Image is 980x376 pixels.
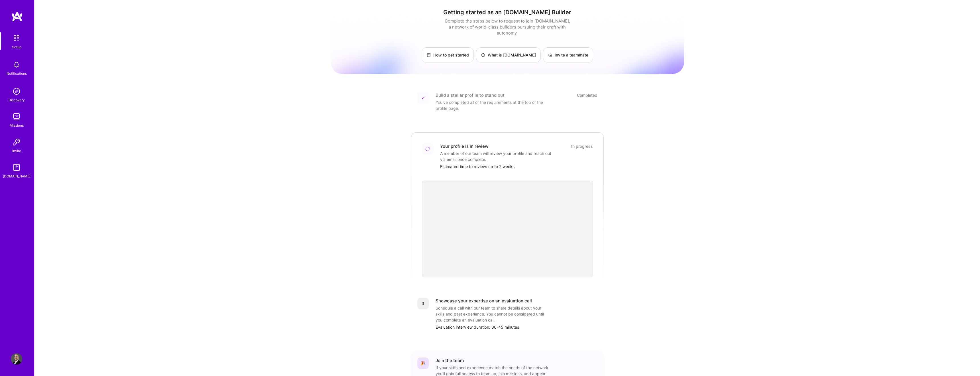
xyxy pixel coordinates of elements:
[417,357,429,369] div: 🎉
[426,53,431,57] img: How to get started
[422,47,474,62] a: How to get started
[436,324,597,330] div: Evaluation interview duration: 30-45 minutes
[577,92,597,98] div: Completed
[571,143,593,149] div: In progress
[436,99,550,111] div: You've completed all of the requirements at the top of the profile page.
[422,181,593,277] iframe: video
[436,92,505,98] div: Build a stellar profile to stand out
[481,53,485,57] img: What is A.Team
[11,32,23,44] img: setup
[476,47,541,62] a: What is [DOMAIN_NAME]
[10,122,24,128] div: Missions
[443,18,571,36] div: Complete the steps below to request to join [DOMAIN_NAME], a network of world-class builders purs...
[12,148,21,154] div: Invite
[12,44,21,50] div: Setup
[436,305,550,323] div: Schedule a call with our team to share details about your skills and past experience. You cannot ...
[7,70,27,76] div: Notifications
[11,59,22,70] img: bell
[548,53,552,57] img: Invite a teammate
[543,47,593,62] a: Invite a teammate
[3,173,30,179] div: [DOMAIN_NAME]
[421,96,425,100] img: Completed
[440,150,554,162] div: A member of our team will review your profile and reach out via email once complete.
[11,353,22,365] img: User Avatar
[417,298,429,309] div: 3
[425,146,430,152] img: Loading
[440,163,593,169] div: Estimated time to review: up to 2 weeks
[11,86,22,97] img: discovery
[436,298,532,304] div: Showcase your expertise on an evaluation call
[331,9,684,16] h1: Getting started as an [DOMAIN_NAME] Builder
[11,11,23,22] img: logo
[436,357,464,363] div: Join the team
[11,162,22,173] img: guide book
[11,111,22,122] img: teamwork
[9,353,24,365] a: User Avatar
[9,97,25,103] div: Discovery
[440,143,488,149] div: Your profile is in review
[11,136,22,148] img: Invite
